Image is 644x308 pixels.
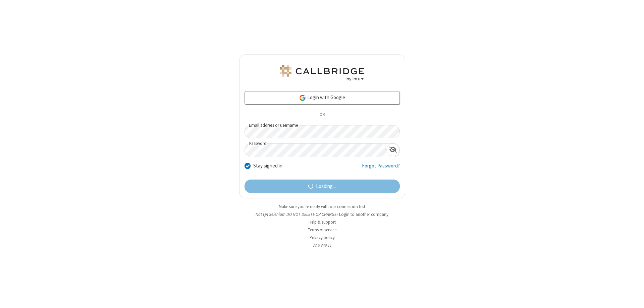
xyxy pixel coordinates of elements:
a: Terms of service [308,227,336,233]
a: Privacy policy [310,235,335,240]
input: Password [245,144,386,157]
a: Help & support [309,219,336,225]
label: Stay signed in [253,162,282,170]
a: Login with Google [245,91,400,105]
a: Forgot Password? [362,162,400,175]
li: Not QA Selenium DO NOT DELETE OR CHANGE? [239,211,405,218]
li: v2.6.349.11 [239,242,405,248]
input: Email address or username [245,125,400,138]
img: QA Selenium DO NOT DELETE OR CHANGE [278,65,366,81]
button: Login to another company [339,211,388,218]
span: OR [317,110,327,120]
div: Show password [386,144,399,156]
a: Make sure you're ready with our connection test [279,204,365,209]
span: Loading... [316,183,336,190]
img: google-icon.png [299,94,306,102]
button: Loading... [245,180,400,193]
